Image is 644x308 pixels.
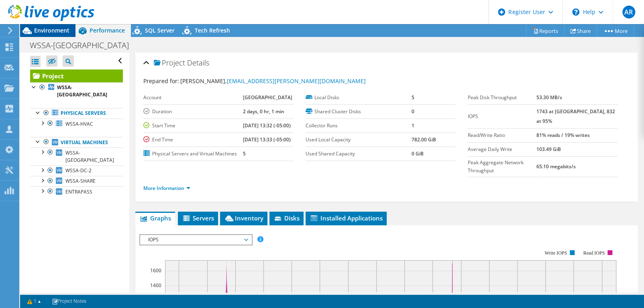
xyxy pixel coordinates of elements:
text: 1600 [150,267,161,274]
b: 65.10 megabits/s [536,163,576,170]
a: [EMAIL_ADDRESS][PERSON_NAME][DOMAIN_NAME] [227,77,366,85]
span: SQL Server [145,27,175,34]
a: More [597,24,634,37]
svg: \n [572,8,579,16]
span: Inventory [224,214,263,222]
b: 103.49 GiB [536,146,561,153]
span: Graphs [139,214,171,222]
a: ENTRAPASS [30,186,123,197]
label: Peak Disk Throughput [467,94,536,102]
span: WSSA-[GEOGRAPHIC_DATA] [65,149,114,163]
b: 1 [412,122,414,129]
label: Used Shared Capacity [306,150,412,158]
b: 0 [412,108,414,115]
b: 5 [412,94,414,101]
label: Collector Runs [306,122,412,130]
span: Performance [90,27,125,34]
a: 1 [22,296,47,306]
b: 81% reads / 19% writes [536,132,590,139]
a: Reports [526,24,565,37]
a: WSSA-[GEOGRAPHIC_DATA] [30,147,123,165]
span: Tech Refresh [195,27,230,34]
label: Prepared for: [143,77,179,85]
b: [GEOGRAPHIC_DATA] [243,94,292,101]
a: WSSA-[GEOGRAPHIC_DATA] [30,82,123,100]
a: Project Notes [46,296,92,306]
span: Disks [273,214,300,222]
span: WSSA-SHARE [65,177,96,184]
text: 1400 [150,282,161,289]
label: Local Disks [306,94,412,102]
span: [PERSON_NAME], [180,77,366,85]
label: Duration [143,108,243,116]
span: WSSA-HVAC [65,120,93,127]
a: WSSA-DC-2 [30,165,123,176]
h1: WSSA-[GEOGRAPHIC_DATA] [26,41,141,50]
a: More Information [143,185,190,192]
label: Shared Cluster Disks [306,108,412,116]
label: Start Time [143,122,243,130]
label: Peak Aggregate Network Throughput [467,159,536,175]
b: [DATE] 13:32 (-05:00) [243,122,291,129]
b: 53.30 MB/s [536,94,562,101]
b: 2 days, 0 hr, 1 min [243,108,284,115]
span: Servers [182,214,214,222]
span: Environment [34,27,69,34]
text: Read IOPS [583,250,605,256]
span: AR [622,6,635,18]
label: IOPS [467,112,536,120]
a: Physical Servers [30,108,123,118]
span: ENTRAPASS [65,188,92,195]
label: Read/Write Ratio [467,131,536,139]
span: WSSA-DC-2 [65,167,92,174]
a: Project [30,69,123,82]
label: Average Daily Write [467,145,536,153]
span: Installed Applications [310,214,383,222]
b: 0 GiB [412,150,424,157]
b: 5 [243,150,246,157]
b: WSSA-[GEOGRAPHIC_DATA] [57,84,107,98]
span: Project [154,59,185,67]
a: Share [564,24,597,37]
text: Write IOPS [544,250,567,256]
a: Virtual Machines [30,137,123,147]
a: WSSA-HVAC [30,118,123,129]
a: WSSA-SHARE [30,176,123,186]
span: IOPS [144,235,247,245]
b: 1743 at [GEOGRAPHIC_DATA], 832 at 95% [536,108,615,124]
label: Used Local Capacity [306,136,412,144]
b: [DATE] 13:33 (-05:00) [243,136,291,143]
label: End Time [143,136,243,144]
span: Details [187,58,209,67]
label: Physical Servers and Virtual Machines [143,150,243,158]
label: Account [143,94,243,102]
b: 782.00 GiB [412,136,436,143]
